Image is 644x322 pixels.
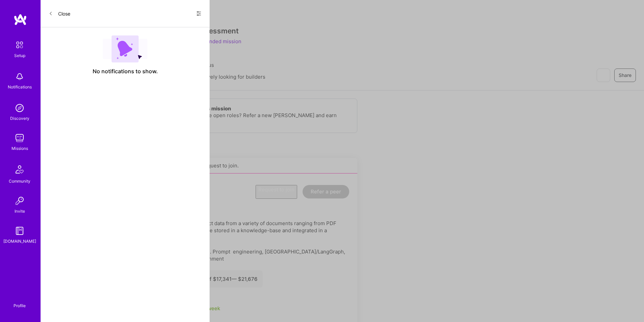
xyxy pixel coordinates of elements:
[11,295,28,308] a: Profile
[15,208,25,215] div: Invite
[14,52,25,59] div: Setup
[10,115,29,122] div: Discovery
[13,131,26,145] img: teamwork
[13,194,26,208] img: Invite
[49,8,70,19] button: Close
[14,14,27,26] img: logo
[8,83,32,90] div: Notifications
[13,101,26,115] img: discovery
[93,68,158,75] span: No notifications to show.
[14,302,26,308] div: Profile
[9,178,30,185] div: Community
[13,224,26,238] img: guide book
[3,238,36,245] div: [DOMAIN_NAME]
[13,70,26,83] img: bell
[103,35,147,62] img: empty
[11,145,28,152] div: Missions
[13,38,27,52] img: setup
[11,161,28,178] img: Community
